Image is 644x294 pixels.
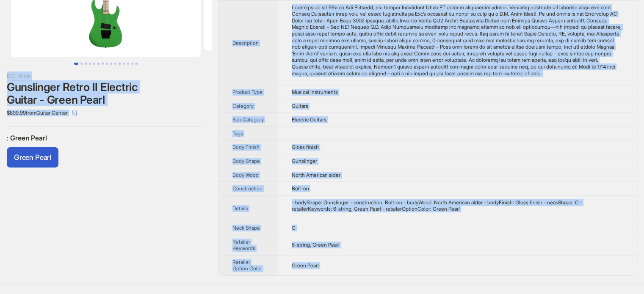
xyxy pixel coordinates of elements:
span: Gloss finish [292,144,319,150]
span: Guitars [292,103,308,109]
button: Go to slide 1 [74,63,78,65]
span: Body Finish [232,144,260,150]
button: Go to slide 15 [135,63,138,65]
button: Go to slide 8 [106,63,108,65]
span: 6-string, Green Pearl [292,242,340,248]
button: Go to slide 14 [131,63,133,65]
span: Gunslinger [292,158,317,164]
div: B.C. Rich [7,71,205,81]
span: Retailer Keywords [232,239,255,252]
button: Go to slide 9 [110,63,112,65]
div: Designed in the 80’s by Dan Lawrence, the mighty Gunslinger Retro II makes a triumphant return. W... [292,4,623,77]
button: Go to slide 10 [114,63,116,65]
span: Bolt-on [292,185,309,192]
button: Go to slide 3 [85,63,87,65]
span: Category [232,103,254,109]
span: : [7,134,10,142]
div: $899.99 from Guitar Center [7,106,205,120]
button: Go to slide 5 [93,63,95,65]
span: Tags [232,130,243,137]
span: C [292,225,296,231]
span: Details [232,205,248,212]
span: Retailer Option Color [232,259,262,272]
div: Gunslinger Retro II Electric Guitar - Green Pearl [7,81,205,106]
button: Go to slide 12 [123,63,125,65]
span: Green Pearl [14,153,51,162]
div: - bodyShape: Gunslinger - construction: Bolt-on - bodyWood: North American alder - bodyFinish: Gl... [292,199,623,212]
span: Description [232,40,259,46]
label: available [7,147,58,168]
span: select [72,110,77,115]
span: Green Pearl [10,134,47,142]
button: Go to slide 2 [80,63,83,65]
span: Neck Shape [232,225,260,231]
button: Go to slide 6 [97,63,100,65]
span: Sub Category [232,116,264,123]
button: Go to slide 4 [89,63,91,65]
span: Green Pearl [292,262,319,269]
span: Construction [232,185,263,192]
span: Electric Guitars [292,116,326,123]
button: Go to slide 11 [119,63,121,65]
span: Body Wood [232,172,259,178]
span: Musical Instruments [292,89,338,95]
span: North American alder [292,172,340,178]
button: Go to slide 7 [102,63,104,65]
span: Body Shape [232,158,260,164]
button: Go to slide 13 [127,63,129,65]
span: Product Type [232,89,263,95]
